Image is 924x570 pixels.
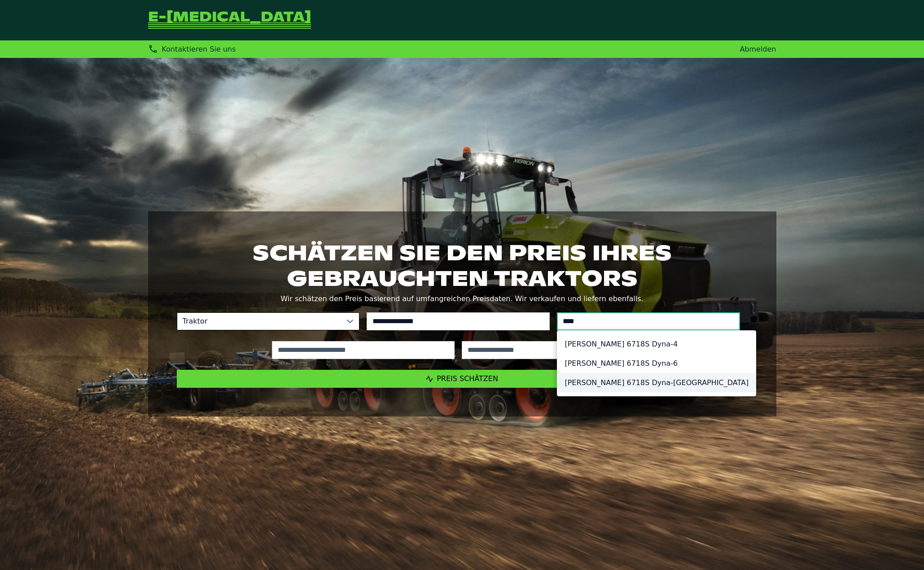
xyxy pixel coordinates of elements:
[148,44,236,54] div: Kontaktieren Sie uns
[162,45,236,53] span: Kontaktieren Sie uns
[177,240,748,290] h1: Schätzen Sie den Preis Ihres gebrauchten Traktors
[740,45,776,53] a: Abmelden
[148,11,311,30] a: Zurück zur Startseite
[557,354,756,373] li: [PERSON_NAME] 6718S Dyna-6
[177,313,342,330] span: Traktor
[557,334,756,354] li: [PERSON_NAME] 6718S Dyna-4
[177,370,748,388] button: Preis schätzen
[557,373,756,392] li: [PERSON_NAME] 6718S Dyna-[GEOGRAPHIC_DATA]
[557,331,756,396] ul: Option List
[437,374,498,383] span: Preis schätzen
[177,293,748,305] p: Wir schätzen den Preis basierend auf umfangreichen Preisdaten. Wir verkaufen und liefern ebenfalls.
